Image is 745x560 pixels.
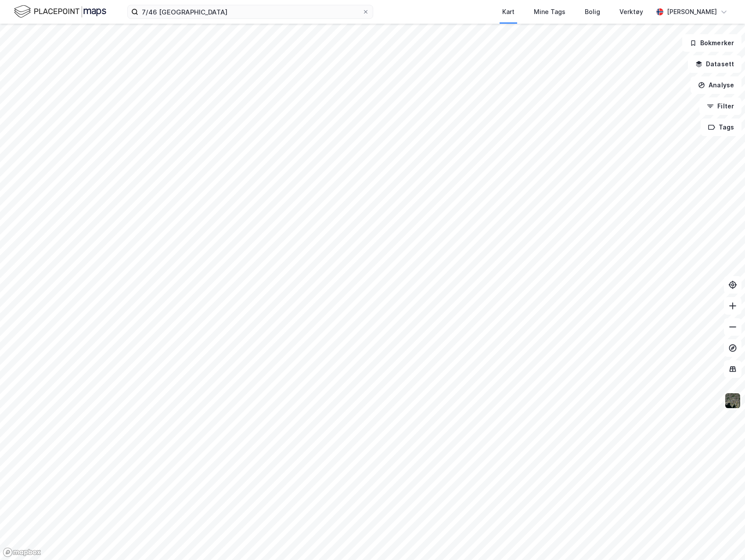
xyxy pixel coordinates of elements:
[534,7,565,17] div: Mine Tags
[585,7,600,17] div: Bolig
[667,7,717,17] div: [PERSON_NAME]
[701,518,745,560] iframe: Chat Widget
[138,5,362,18] input: Søk på adresse, matrikkel, gårdeiere, leietakere eller personer
[724,392,741,409] img: 9k=
[3,547,41,557] a: Mapbox homepage
[502,7,515,17] div: Kart
[14,4,106,19] img: logo.f888ab2527a4732fd821a326f86c7f29.svg
[688,55,741,73] button: Datasett
[691,76,741,94] button: Analyse
[682,34,741,52] button: Bokmerker
[699,97,741,115] button: Filter
[701,118,741,136] button: Tags
[619,7,643,17] div: Verktøy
